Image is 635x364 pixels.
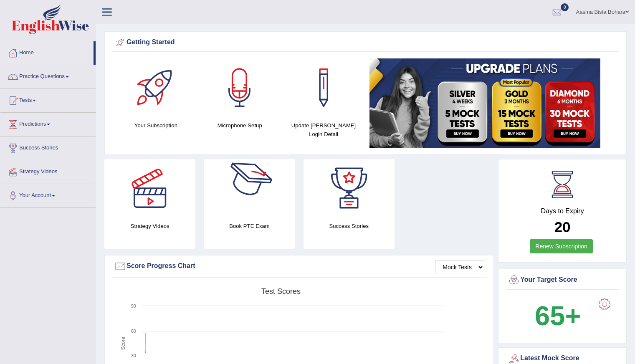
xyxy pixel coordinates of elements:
div: Score Progress Chart [114,260,484,273]
a: Tests [0,89,96,110]
a: Practice Questions [0,65,96,86]
h4: Book PTE Exam [204,222,295,230]
a: Strategy Videos [0,160,96,181]
h4: Strategy Videos [104,222,195,230]
text: 60 [131,329,136,334]
div: Getting Started [114,36,617,49]
h4: Your Subscription [118,121,194,130]
h4: Update [PERSON_NAME] Login Detail [286,121,362,139]
b: 65+ [535,301,581,331]
h4: Days to Expiry [508,207,617,215]
span: 0 [561,3,569,11]
a: Your Account [0,184,96,205]
a: Predictions [0,113,96,134]
h4: Microphone Setup [202,121,278,130]
tspan: Test scores [261,287,301,296]
a: Home [0,41,94,62]
text: 90 [131,303,136,308]
h4: Success Stories [304,222,395,230]
img: small5.jpg [369,58,600,148]
a: Renew Subscription [530,239,593,253]
b: 20 [554,219,571,235]
tspan: Score [120,337,126,350]
text: 30 [131,353,136,358]
a: Success Stories [0,136,96,157]
div: Your Target Score [508,274,617,286]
